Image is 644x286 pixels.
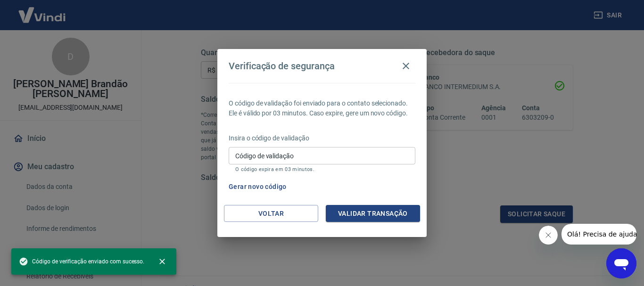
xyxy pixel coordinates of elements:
p: Insira o código de validação [229,133,415,143]
button: Voltar [224,205,318,222]
h4: Verificação de segurança [229,60,335,72]
button: close [152,251,173,272]
iframe: Botão para abrir a janela de mensagens [606,248,636,278]
span: Código de verificação enviado com sucesso. [19,257,144,266]
iframe: Mensagem da empresa [561,224,636,245]
p: O código de validação foi enviado para o contato selecionado. Ele é válido por 03 minutos. Caso e... [229,98,415,118]
button: Validar transação [326,205,420,222]
button: Gerar novo código [225,178,290,196]
span: Olá! Precisa de ajuda? [6,7,79,14]
iframe: Fechar mensagem [539,226,558,245]
p: O código expira em 03 minutos. [235,166,409,172]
